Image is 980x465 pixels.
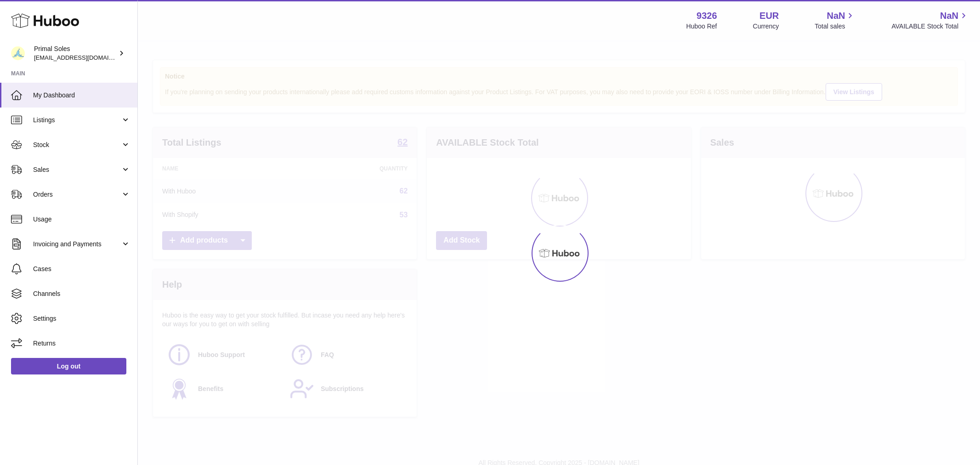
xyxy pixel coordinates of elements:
[940,10,958,22] span: NaN
[33,339,130,348] span: Returns
[759,10,779,22] strong: EUR
[753,22,779,31] div: Currency
[33,165,121,174] span: Sales
[33,91,130,100] span: My Dashboard
[891,22,969,31] span: AVAILABLE Stock Total
[33,240,121,249] span: Invoicing and Payments
[891,10,969,31] a: NaN AVAILABLE Stock Total
[33,314,130,323] span: Settings
[33,190,121,199] span: Orders
[34,45,117,62] div: Primal Soles
[33,289,130,298] span: Channels
[34,54,135,61] span: [EMAIL_ADDRESS][DOMAIN_NAME]
[815,22,855,31] span: Total sales
[697,10,717,22] strong: 9326
[33,265,130,273] span: Cases
[827,10,845,22] span: NaN
[33,116,121,125] span: Listings
[686,22,717,31] div: Huboo Ref
[11,358,126,374] a: Log out
[815,10,855,31] a: NaN Total sales
[11,46,25,60] img: internalAdmin-9326@internal.huboo.com
[33,141,121,149] span: Stock
[33,215,130,224] span: Usage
